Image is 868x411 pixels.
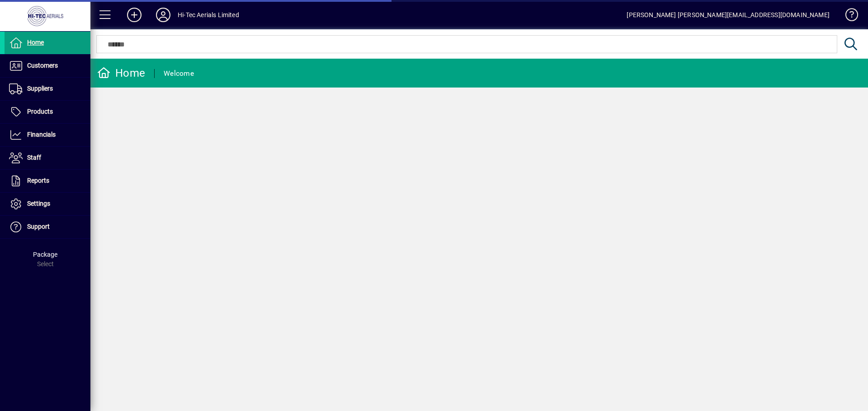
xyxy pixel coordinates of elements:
span: Products [27,108,53,115]
a: Settings [5,193,90,215]
span: Financials [27,131,56,138]
div: Welcome [164,66,194,81]
div: Home [97,66,145,80]
a: Financials [5,124,90,146]
a: Products [5,101,90,123]
span: Support [27,223,50,230]
span: Reports [27,177,49,184]
a: Reports [5,170,90,192]
span: Customers [27,62,58,69]
a: Customers [5,55,90,77]
span: Staff [27,154,41,161]
div: [PERSON_NAME] [PERSON_NAME][EMAIL_ADDRESS][DOMAIN_NAME] [627,8,830,22]
span: Home [27,39,44,46]
span: Suppliers [27,85,53,92]
span: Package [33,251,57,258]
button: Add [120,7,149,23]
a: Staff [5,147,90,169]
div: Hi-Tec Aerials Limited [178,8,239,22]
button: Profile [149,7,178,23]
a: Knowledge Base [839,2,857,31]
span: Settings [27,200,50,207]
a: Suppliers [5,78,90,100]
a: Support [5,216,90,238]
